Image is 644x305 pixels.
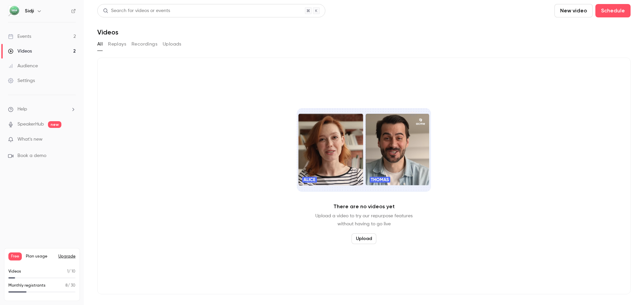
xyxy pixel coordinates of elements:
h1: Videos [97,28,118,36]
span: Help [17,106,27,113]
button: Schedule [595,4,631,17]
h6: Sidji [25,8,34,14]
button: Upload [352,233,376,244]
img: Sidji [8,6,19,16]
div: Videos [8,48,32,55]
button: All [97,39,103,50]
span: 8 [65,284,68,288]
span: Book a demo [17,152,46,159]
p: Monthly registrants [8,283,46,289]
span: 1 [67,270,68,274]
span: new [48,121,61,128]
p: / 30 [65,283,75,289]
a: SpeakerHub [17,121,44,128]
p: Videos [8,269,21,275]
p: There are no videos yet [333,203,395,211]
span: Free [8,252,22,260]
div: Settings [8,77,35,84]
li: help-dropdown-opener [8,106,76,113]
div: Search for videos or events [103,7,170,14]
button: Recordings [131,39,157,50]
p: / 10 [67,269,75,275]
section: Videos [97,4,631,301]
button: Upgrade [58,254,75,259]
span: Plan usage [26,254,54,259]
p: Upload a video to try our repurpose features without having to go live [315,212,413,228]
button: Replays [108,39,126,50]
div: Audience [8,63,38,69]
button: New video [554,4,593,17]
span: What's new [17,136,43,143]
button: Uploads [163,39,181,50]
div: Events [8,33,31,40]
